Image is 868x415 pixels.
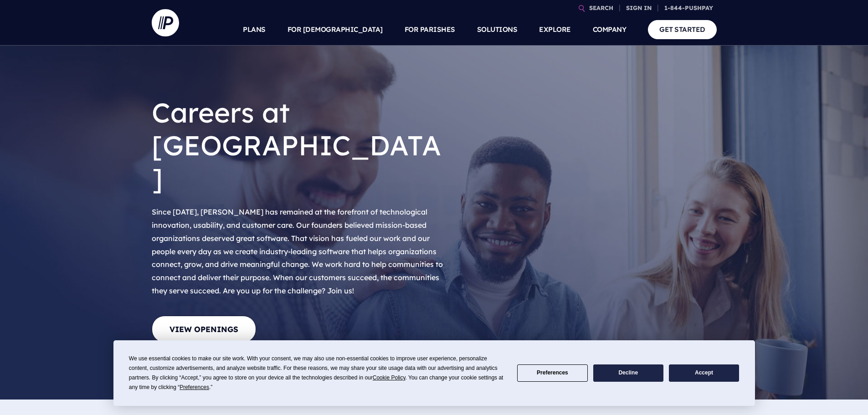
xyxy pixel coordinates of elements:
[477,14,518,46] a: SOLUTIONS
[152,207,443,295] span: Since [DATE], [PERSON_NAME] has remained at the forefront of technological innovation, usability,...
[180,384,209,390] span: Preferences
[517,364,587,382] button: Preferences
[243,14,266,46] a: PLANS
[669,364,739,382] button: Accept
[152,89,448,202] h1: Careers at [GEOGRAPHIC_DATA]
[152,316,256,343] a: View Openings
[593,14,627,46] a: COMPANY
[593,364,663,382] button: Decline
[288,14,383,46] a: FOR [DEMOGRAPHIC_DATA]
[405,14,455,46] a: FOR PARISHES
[539,14,571,46] a: EXPLORE
[648,20,717,39] a: GET STARTED
[373,374,406,381] span: Cookie Policy
[129,354,506,392] div: We use essential cookies to make our site work. With your consent, we may also use non-essential ...
[113,340,755,406] div: Cookie Consent Prompt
